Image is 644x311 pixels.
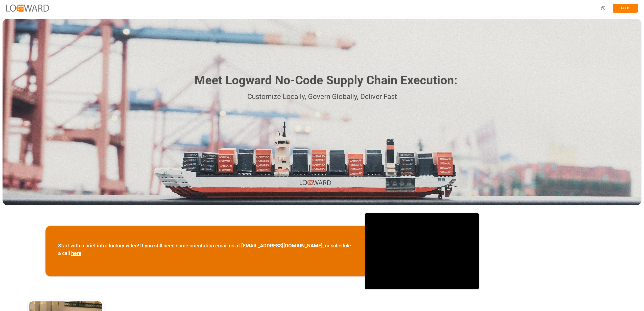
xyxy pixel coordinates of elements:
h1: Meet Logward No-Code Supply Chain Execution: [195,71,457,89]
a: here [71,250,81,256]
a: [EMAIL_ADDRESS][DOMAIN_NAME] [241,243,323,249]
img: Logward_new_orange.png [6,5,49,11]
p: Customize Locally, Govern Globally, Deliver Fast [187,91,457,102]
p: Start with a brief introductory video! If you still need some orientation email us at , or schedu... [58,242,352,257]
button: Log In [613,4,638,13]
button: Help Center [598,3,609,14]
